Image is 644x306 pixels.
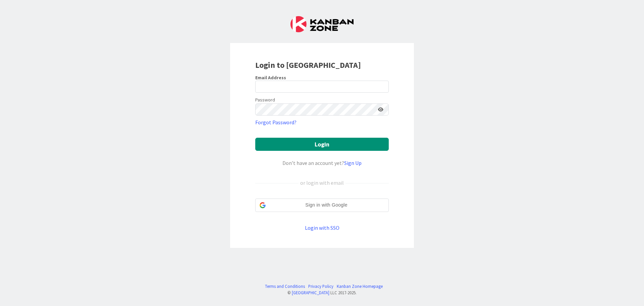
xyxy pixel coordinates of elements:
a: Login with SSO [305,224,339,231]
div: Don’t have an account yet? [255,159,389,167]
label: Email Address [255,75,286,81]
div: © LLC 2017- 2025 . [262,290,383,296]
span: Sign in with Google [268,202,384,209]
a: Privacy Policy [308,283,333,290]
div: Sign in with Google [255,199,389,212]
a: Kanban Zone Homepage [337,283,383,290]
b: Login to [GEOGRAPHIC_DATA] [255,60,361,70]
button: Login [255,138,389,151]
a: [GEOGRAPHIC_DATA] [292,290,329,295]
label: Password [255,96,275,103]
div: or login with email [299,179,345,187]
a: Forgot Password? [255,118,297,126]
a: Sign Up [344,160,362,166]
img: Kanban Zone [290,16,354,32]
a: Terms and Conditions [265,283,305,290]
